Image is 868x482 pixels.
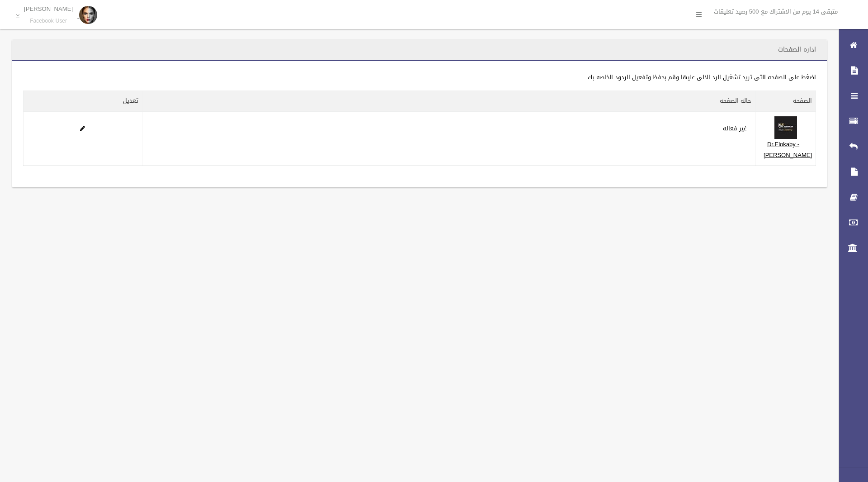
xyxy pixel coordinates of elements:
[24,18,73,24] small: Facebook User
[24,5,73,12] p: [PERSON_NAME]
[80,123,85,134] a: Edit
[24,91,142,112] th: تعديل
[774,123,797,134] a: Edit
[755,91,816,112] th: الصفحه
[23,72,816,83] div: اضغط على الصفحه التى تريد تشغيل الرد الالى عليها وقم بحفظ وتفعيل الردود الخاصه بك
[142,91,755,112] th: حاله الصفحه
[767,41,827,58] header: اداره الصفحات
[764,138,812,161] a: Dr.Elokaby - [PERSON_NAME]
[774,116,797,139] img: 550726183_122103544245022608_1795566891077927605_n.jpg
[723,123,747,134] a: غير فعاله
